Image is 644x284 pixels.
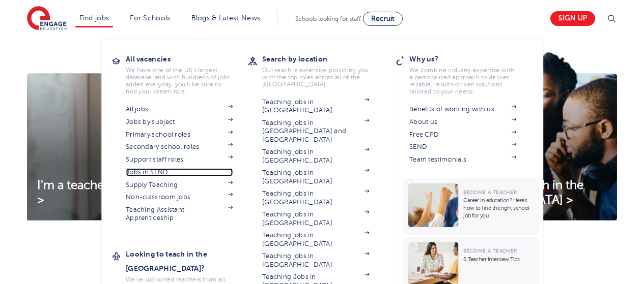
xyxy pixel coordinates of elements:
p: Our reach is extensive providing you with the top roles across all of the [GEOGRAPHIC_DATA] [262,67,369,88]
a: Jobs by subject [126,118,233,126]
span: Become a Teacher [463,190,517,195]
span: I'm a teacher looking for work > [37,178,204,207]
a: Blogs & Latest News [191,14,261,22]
a: About us [409,118,516,126]
a: Find jobs [79,14,109,22]
a: Team testimonials [409,155,516,164]
a: I'm a teacher looking for work > [27,178,215,208]
a: Recruit [363,12,403,26]
p: 6 Teacher Interview Tips [463,256,534,263]
img: I'm a teacher looking for work [27,51,215,220]
a: Teaching jobs in [GEOGRAPHIC_DATA] [262,148,369,165]
h3: Search by location [262,52,384,66]
p: Career in education? Here’s how to find the right school job for you [463,197,534,219]
a: Why us?We combine industry expertise with a personalised approach to deliver reliable, results-dr... [409,52,531,95]
img: Engage Education [27,6,67,31]
p: We have one of the UK's largest database. and with hundreds of jobs added everyday. you'll be sur... [126,67,233,95]
a: Become a TeacherCareer in education? Here’s how to find the right school job for you [403,178,542,235]
a: Support staff roles [126,155,233,164]
a: Secondary school roles [126,143,233,151]
a: All jobs [126,105,233,113]
p: We combine industry expertise with a personalised approach to deliver reliable, results-driven so... [409,67,516,95]
a: Sign up [550,11,595,26]
a: Teaching jobs in [GEOGRAPHIC_DATA] [262,252,369,269]
a: SEND [409,143,516,151]
a: Non-classroom jobs [126,193,233,201]
h3: Looking to teach in the [GEOGRAPHIC_DATA]? [126,247,248,275]
a: Teaching jobs in [GEOGRAPHIC_DATA] and [GEOGRAPHIC_DATA] [262,119,369,144]
a: Teaching jobs in [GEOGRAPHIC_DATA] [262,210,369,227]
a: Teaching Assistant Apprenticeship [126,206,233,223]
a: Supply Teaching [126,181,233,189]
a: Teaching jobs in [GEOGRAPHIC_DATA] [262,98,369,115]
a: Teaching jobs in [GEOGRAPHIC_DATA] [262,169,369,185]
span: Schools looking for staff [295,15,361,22]
a: All vacanciesWe have one of the UK's largest database. and with hundreds of jobs added everyday. ... [126,52,248,95]
a: Search by locationOur reach is extensive providing you with the top roles across all of the [GEOG... [262,52,384,88]
a: Free CPD [409,131,516,139]
a: Jobs in SEND [126,168,233,176]
a: Primary school roles [126,131,233,139]
a: For Schools [130,14,170,22]
h3: All vacancies [126,52,248,66]
a: Teaching jobs in [GEOGRAPHIC_DATA] [262,190,369,206]
a: Benefits of working with us [409,105,516,113]
span: Become a Teacher [463,248,517,254]
a: Teaching jobs in [GEOGRAPHIC_DATA] [262,231,369,248]
span: Recruit [371,15,395,22]
h3: Why us? [409,52,531,66]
